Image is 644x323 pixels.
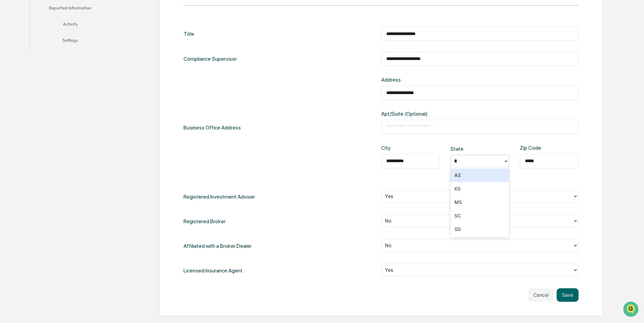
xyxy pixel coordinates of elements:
div: Start new chat [23,52,111,58]
span: Preclearance [13,85,44,92]
div: KS [450,182,509,196]
div: Address [381,77,470,83]
div: Title [184,27,194,41]
img: 1746055101610-c473b297-6a78-478c-a979-82029cc54cd1 [7,52,19,64]
button: Save [557,288,579,302]
div: SD [450,223,509,236]
button: Cancel [528,288,554,302]
span: Data Lookup [13,98,43,105]
div: Licensed Insurance Agent [184,264,243,277]
a: 🗄️Attestations [46,82,86,94]
div: Business Office Address [184,77,241,179]
div: Compliance Supervisor [184,52,237,66]
a: Powered byPylon [48,114,82,119]
div: Registered Investment Adviser [184,190,255,204]
div: Affiliated with a Broker Dealer [184,239,252,253]
div: SC [450,209,509,223]
div: We're available if you need us! [23,58,85,64]
a: 🖐️Preclearance [4,82,46,94]
button: Start new chat [115,54,123,62]
a: 🔎Data Lookup [4,95,45,107]
div: 🖐️ [7,86,12,91]
div: Zip Code [520,145,546,151]
div: State [450,146,477,152]
div: City [381,145,408,151]
p: How can we help? [7,14,123,25]
div: 🗄️ [49,86,54,91]
div: AS [450,169,509,182]
iframe: Open customer support [622,301,641,319]
button: Settings [30,33,111,50]
button: Reported Information [30,1,111,17]
span: Attestations [56,85,84,92]
div: 🔎 [7,98,12,104]
div: Registered Broker [184,214,226,228]
span: Pylon [67,114,82,119]
div: Apt/Suite (Optional) [381,111,470,117]
div: MS [450,196,509,209]
button: Activity [30,17,111,33]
